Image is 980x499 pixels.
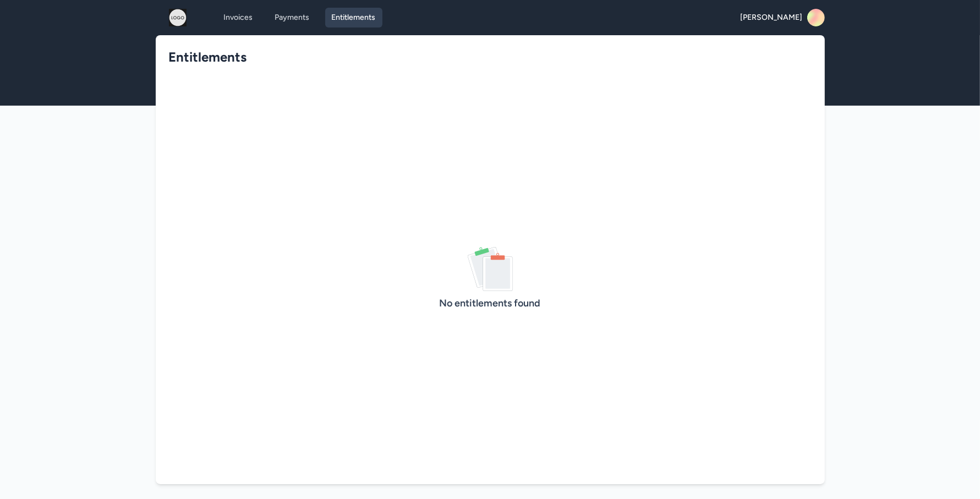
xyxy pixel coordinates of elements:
[741,12,803,23] span: [PERSON_NAME]
[741,9,825,26] a: [PERSON_NAME]
[269,8,316,28] a: Payments
[440,295,541,311] p: No entitlements found
[325,8,382,28] a: Entitlements
[217,8,260,28] a: Invoices
[160,9,195,26] img: logo.png
[169,48,803,66] h1: Entitlements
